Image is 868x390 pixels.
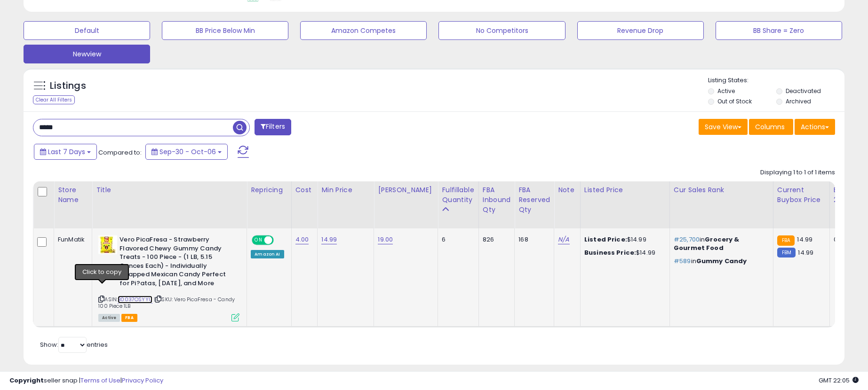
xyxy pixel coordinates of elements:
[98,235,239,320] div: ASIN:
[24,45,150,63] button: Newview
[717,97,752,105] label: Out of Stock
[145,144,228,160] button: Sep-30 - Oct-06
[777,235,795,246] small: FBA
[674,235,700,244] span: #25,700
[749,119,793,135] button: Columns
[438,21,565,40] button: No Competitors
[584,248,636,257] b: Business Price:
[48,147,85,156] span: Last 7 Days
[708,76,844,85] p: Listing States:
[518,185,550,215] div: FBA Reserved Qty
[98,296,235,310] span: | SKU: Vero PicaFresa - Candy 100 Piece 1LB
[717,87,735,95] label: Active
[798,248,813,257] span: 14.99
[9,376,163,385] div: seller snap | |
[819,376,859,385] span: 2025-10-14 22:05 GMT
[96,185,243,195] div: Title
[119,235,234,290] b: Vero PicaFresa - Strawberry Flavored Chewy Gummy Candy Treats - 100 Piece - (1 LB, 5.15 Ounces Ea...
[40,340,108,349] span: Show: entries
[272,236,287,244] span: OFF
[295,235,309,244] a: 4.00
[795,119,835,135] button: Actions
[255,119,291,135] button: Filters
[834,185,868,205] div: BB Share 24h.
[98,314,120,322] span: All listings currently available for purchase on Amazon
[584,249,662,257] div: $14.99
[777,185,826,205] div: Current Buybox Price
[121,314,137,322] span: FBA
[321,235,337,244] a: 14.99
[483,185,511,215] div: FBA inbound Qty
[674,257,691,265] span: #589
[786,87,821,95] label: Deactivated
[295,185,314,195] div: Cost
[80,376,120,385] a: Terms of Use
[33,95,75,104] div: Clear All Filters
[674,257,766,265] p: in
[442,235,471,244] div: 6
[58,185,88,205] div: Store Name
[34,144,97,160] button: Last 7 Days
[558,235,569,244] a: N/A
[253,236,264,244] span: ON
[674,185,769,195] div: Cur Sales Rank
[50,79,86,93] h5: Listings
[118,296,152,304] a: B0037OSYYU
[378,185,434,195] div: [PERSON_NAME]
[584,185,666,195] div: Listed Price
[378,235,393,244] a: 19.00
[9,376,44,385] strong: Copyright
[251,185,287,195] div: Repricing
[760,168,835,177] div: Displaying 1 to 1 of 1 items
[98,235,117,254] img: 5150MDc8KZL._SL40_.jpg
[674,235,766,252] p: in
[584,235,627,244] b: Listed Price:
[777,248,796,257] small: FBM
[755,122,785,132] span: Columns
[674,235,740,252] span: Grocery & Gourmet Food
[797,235,812,244] span: 14.99
[58,235,85,244] div: FunMatik
[162,21,288,40] button: BB Price Below Min
[442,185,474,205] div: Fulfillable Quantity
[696,257,747,265] span: Gummy Candy
[98,148,142,157] span: Compared to:
[122,376,163,385] a: Privacy Policy
[834,235,865,244] div: 0%
[699,119,748,135] button: Save View
[483,235,508,244] div: 826
[716,21,842,40] button: BB Share = Zero
[321,185,370,195] div: Min Price
[577,21,704,40] button: Revenue Drop
[300,21,427,40] button: Amazon Competes
[786,97,811,105] label: Archived
[159,147,216,156] span: Sep-30 - Oct-06
[518,235,547,244] div: 168
[558,185,576,195] div: Note
[584,235,662,244] div: $14.99
[24,21,150,40] button: Default
[251,250,284,258] div: Amazon AI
